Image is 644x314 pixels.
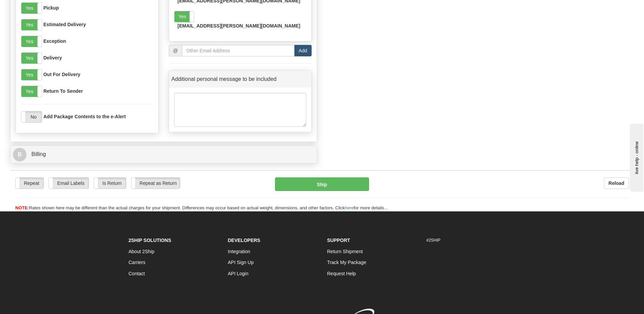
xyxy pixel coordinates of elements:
label: [EMAIL_ADDRESS][PERSON_NAME][DOMAIN_NAME] [178,22,300,29]
a: Contact [129,271,145,276]
div: live help - online [5,6,63,11]
strong: 2Ship Solutions [129,238,171,243]
label: Yes [21,69,42,80]
a: B Billing [13,147,314,161]
label: Add Package Contents to the e-Alert [43,113,126,120]
label: Return To Sender [43,88,83,94]
a: Track My Package [327,260,366,265]
label: Yes [21,3,42,14]
a: About 2Ship [129,249,154,254]
label: Email Labels [49,178,89,189]
label: Out For Delivery [43,71,80,78]
button: Ship [275,177,369,191]
a: Integration [228,249,250,254]
label: Yes [21,19,42,30]
label: Exception [43,38,66,45]
strong: Developers [228,238,260,243]
a: Return Shipment [327,249,363,254]
span: NOTE: [15,205,29,210]
label: Pickup [43,4,59,11]
span: Billing [31,151,46,157]
span: B [13,148,26,161]
label: Is Return [94,178,126,189]
a: API Sign Up [228,260,254,265]
span: @ [169,45,182,56]
label: Yes [174,11,194,22]
a: Request Help [327,271,356,276]
b: Reload [608,180,624,186]
div: Rates shown here may be different than the actual charges for your shipment. Differences may occu... [10,205,634,211]
input: Other Email Address [182,45,295,56]
label: Yes [21,36,42,47]
h6: #2SHIP [426,238,516,243]
a: Additional personal message to be included [171,72,309,86]
strong: Support [327,238,350,243]
label: No [21,111,42,122]
button: Add [294,45,312,56]
label: Repeat [16,178,43,189]
label: Estimated Delivery [43,21,86,28]
label: Yes [21,86,42,97]
a: Carriers [129,260,146,265]
a: API Login [228,271,249,276]
label: Repeat as Return [131,178,180,189]
button: Reload [604,177,629,189]
label: Delivery [43,54,62,61]
a: here [345,205,354,210]
label: Yes [21,53,42,64]
iframe: chat widget [628,122,643,192]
